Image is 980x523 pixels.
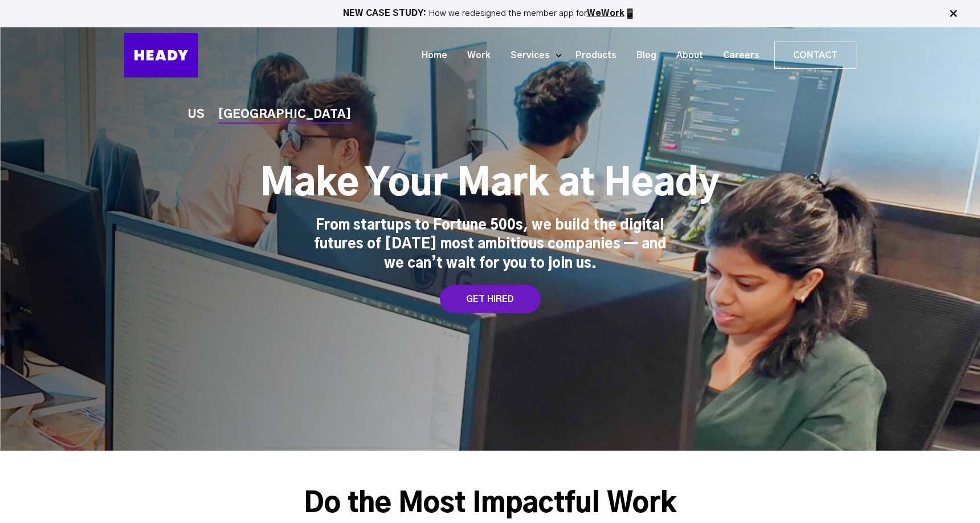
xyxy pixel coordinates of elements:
a: WeWork [587,9,624,18]
div: Navigation Menu [210,42,856,69]
a: Services [496,45,556,66]
img: Heady_Logo_Web-01 (1) [124,33,198,77]
img: Close Bar [948,8,959,19]
strong: NEW CASE STUDY: [343,9,428,18]
a: About [662,45,709,66]
a: Work [453,45,496,66]
a: Blog [622,45,662,66]
a: US [188,109,205,121]
a: Home [407,45,453,66]
img: app emoji [624,8,636,19]
div: From startups to Fortune 500s, we build the digital futures of [DATE] most ambitious companies — ... [313,216,667,274]
a: Products [561,45,622,66]
a: Contact [775,42,856,68]
h1: Make Your Mark at Heady [260,162,720,207]
p: How we redesigned the member app for [5,8,975,19]
a: GET HIRED [440,285,541,313]
a: Careers [709,45,765,66]
a: [GEOGRAPHIC_DATA] [218,109,352,121]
